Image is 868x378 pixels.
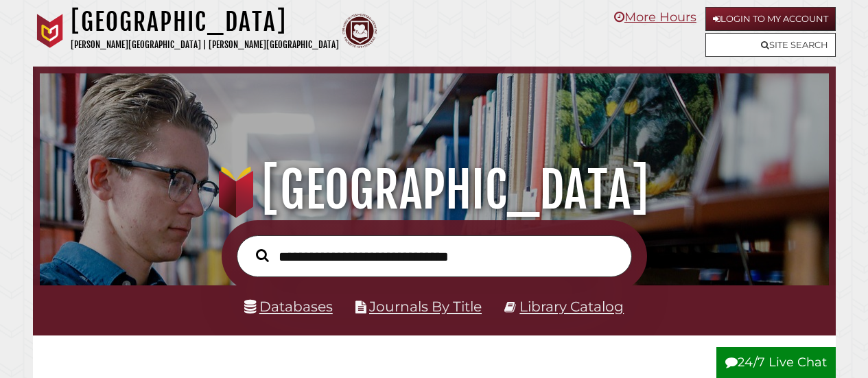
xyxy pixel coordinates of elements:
a: Databases [244,298,333,315]
p: [PERSON_NAME][GEOGRAPHIC_DATA] | [PERSON_NAME][GEOGRAPHIC_DATA] [71,37,339,53]
a: More Hours [614,10,696,25]
a: Library Catalog [519,298,624,315]
button: Search [249,246,276,265]
a: Journals By Title [369,298,482,315]
a: Site Search [705,33,836,57]
i: Search [256,248,269,262]
h1: [GEOGRAPHIC_DATA] [71,7,339,37]
img: Calvin Theological Seminary [342,14,377,48]
a: Login to My Account [705,7,836,31]
img: Calvin University [33,14,67,48]
h1: [GEOGRAPHIC_DATA] [52,160,815,220]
